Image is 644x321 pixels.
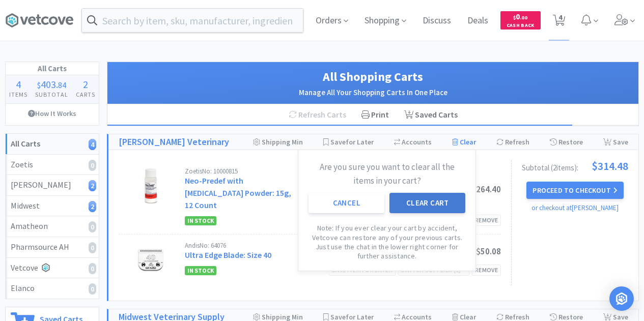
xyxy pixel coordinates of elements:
div: Remove [472,215,501,225]
div: Subtotal ( 2 item s ): [522,160,628,171]
div: Elanco [11,282,94,295]
img: a278352095f441cf83fac406bb72b72b_74272.jpeg [133,242,169,278]
div: Open Intercom Messenger [609,286,634,311]
i: 4 [89,139,96,150]
div: Clear [452,134,476,150]
span: $ [513,14,516,21]
span: $264.40 [471,184,501,195]
span: Save for Later [330,137,374,147]
div: Zoetis No: 10000815 [185,168,292,174]
span: 403 [41,78,56,91]
div: Refresh Carts [281,104,354,126]
div: Shipping Min [253,134,303,150]
a: Midwest2 [6,196,99,217]
div: $25.04 [292,245,369,257]
button: Clear Cart [389,193,465,213]
span: In Stock [185,216,216,225]
a: Discuss [418,16,455,25]
div: Save [603,134,628,150]
a: Deals [463,16,492,25]
i: 2 [89,201,96,212]
div: Refresh [496,134,529,150]
span: Cash Back [507,23,535,30]
div: $264.40 [292,183,369,195]
a: Saved Carts [397,104,465,126]
div: Print [354,104,397,126]
div: Accounts [394,134,432,150]
a: [PERSON_NAME]2 [6,175,99,196]
span: $314.48 [592,160,628,171]
a: or checkout at [PERSON_NAME] [531,203,619,212]
h4: Carts [72,90,99,99]
h1: All Carts [6,62,99,75]
h4: Subtotal [32,90,72,99]
div: Remove [472,265,501,275]
a: 4 [549,17,570,26]
a: Pharmsource AH0 [6,237,99,258]
a: Amatheon0 [6,216,99,237]
div: Pharmsource AH [11,241,94,254]
i: 0 [89,283,96,295]
span: $50.08 [476,246,501,257]
input: Search by item, sku, manufacturer, ingredient, size... [82,9,303,32]
i: 0 [89,160,96,171]
a: Ultra Edge Blade: Size 40 [185,250,271,260]
div: Midwest [11,199,94,213]
div: Andis No: 64076 [185,242,292,249]
span: 84 [58,80,66,90]
span: In Stock [185,266,216,275]
div: Zoetis [11,158,94,171]
span: 0 [513,12,527,21]
button: Cancel [309,193,384,213]
a: Elanco0 [6,278,99,299]
span: 2 [83,78,88,91]
div: Vetcove [11,261,94,275]
a: Neo-Predef with [MEDICAL_DATA] Powder: 15g, 12 Count [185,176,291,210]
p: Note: If you ever clear your cart by accident, Vetcove can restore any of your previous carts. Ju... [309,223,465,260]
button: Proceed to Checkout [526,182,623,199]
a: $0.00Cash Back [500,7,541,34]
div: Restore [550,134,583,150]
div: [PERSON_NAME] [11,179,94,192]
div: Amatheon [11,220,94,233]
i: 0 [89,263,96,274]
a: All Carts4 [6,134,99,155]
strong: All Carts [11,138,40,149]
i: 0 [89,242,96,253]
img: 0804abb77bb94ca59787848dbf8bc3f3_461025.jpeg [133,168,169,203]
a: [PERSON_NAME] Veterinary [119,135,229,150]
span: 4 [16,78,21,91]
a: Zoetis0 [6,155,99,176]
a: How It Works [6,104,99,123]
i: 0 [89,221,96,232]
span: $ [37,80,41,90]
a: Vetcove0 [6,258,99,279]
h6: Are you sure you want to clear all the items in your cart? [309,160,465,188]
span: . 00 [520,14,527,21]
div: . [32,79,72,90]
h4: Items [6,90,32,99]
i: 2 [89,180,96,191]
h1: All Shopping Carts [118,67,628,86]
h2: Manage All Your Shopping Carts In One Place [118,86,628,99]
